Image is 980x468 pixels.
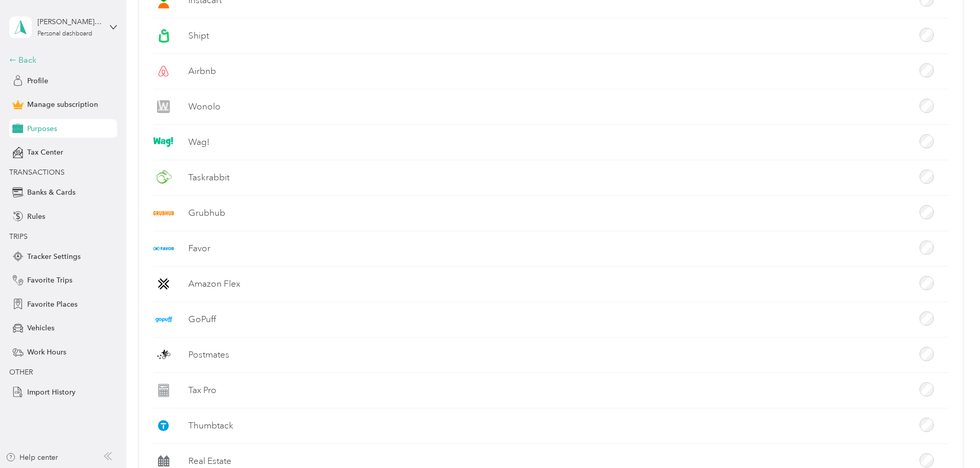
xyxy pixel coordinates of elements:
span: OTHER [9,368,33,377]
span: Favorite Places [27,299,77,310]
div: Personal dashboard [37,31,92,37]
span: Tracker Settings [27,251,81,262]
span: TRIPS [9,232,28,241]
label: GoPuff [188,313,216,326]
button: Help center [6,452,58,463]
label: Taskrabbit [188,171,229,184]
span: Rules [27,211,45,222]
label: Thumbtack [188,419,233,432]
label: Postmates [188,348,229,361]
label: Wag! [188,136,209,148]
span: Banks & Cards [27,187,75,198]
span: Manage subscription [27,99,98,110]
label: Shipt [188,29,209,42]
span: Profile [27,76,48,86]
label: Favor [188,242,210,255]
span: Favorite Trips [27,275,72,286]
span: Purposes [27,123,57,134]
span: Vehicles [27,323,54,333]
img: Legacy Icon [Wonolo] [157,100,170,113]
label: Real Estate [188,455,231,467]
label: Airbnb [188,65,216,78]
iframe: Everlance-gr Chat Button Frame [923,410,980,468]
span: TRANSACTIONS [9,168,65,177]
span: Tax Center [27,147,63,158]
div: Back [9,54,112,66]
span: Import History [27,387,75,398]
label: Wonolo [188,100,221,113]
div: [PERSON_NAME][EMAIL_ADDRESS][DOMAIN_NAME] [37,16,102,27]
label: Tax Pro [188,384,217,397]
label: Grubhub [188,207,225,219]
label: Amazon Flex [188,277,240,290]
span: Work Hours [27,347,66,358]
